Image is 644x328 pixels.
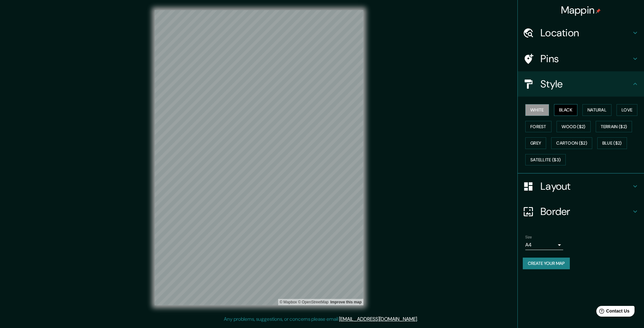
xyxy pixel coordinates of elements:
[339,316,417,322] a: [EMAIL_ADDRESS][DOMAIN_NAME]
[525,121,552,133] button: Forest
[280,300,297,304] a: Mapbox
[155,10,363,305] canvas: Map
[523,258,570,269] button: Create your map
[525,240,563,250] div: A4
[330,300,361,304] a: Map feedback
[540,52,631,65] h4: Pins
[597,137,627,149] button: Blue ($2)
[617,104,637,116] button: Love
[518,71,644,97] div: Style
[551,137,592,149] button: Cartoon ($2)
[525,235,532,240] label: Size
[582,104,611,116] button: Natural
[518,174,644,199] div: Layout
[298,300,329,304] a: OpenStreetMap
[525,154,566,166] button: Satellite ($3)
[540,180,631,193] h4: Layout
[525,137,546,149] button: Grey
[588,303,637,321] iframe: Help widget launcher
[557,121,591,133] button: Wood ($2)
[540,205,631,218] h4: Border
[518,199,644,224] div: Border
[540,78,631,90] h4: Style
[518,46,644,71] div: Pins
[596,121,632,133] button: Terrain ($2)
[224,315,418,323] p: Any problems, suggestions, or concerns please email .
[540,27,631,39] h4: Location
[419,315,420,323] div: .
[518,20,644,45] div: Location
[596,9,601,14] img: pin-icon.png
[525,104,549,116] button: White
[554,104,578,116] button: Black
[418,315,419,323] div: .
[561,4,601,16] h4: Mappin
